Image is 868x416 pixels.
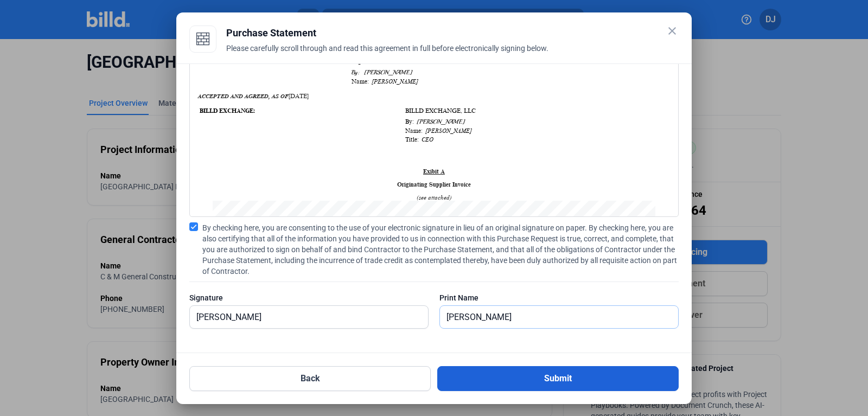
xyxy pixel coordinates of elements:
[369,78,418,85] i: [PERSON_NAME]
[351,78,665,85] td: Name:
[440,306,678,328] input: Print Name
[198,93,670,99] div: [DATE]
[397,181,471,188] b: Originating Supplier Invoice
[437,366,679,391] button: Submit
[189,366,431,391] button: Back
[226,43,679,67] div: Please carefully scroll through and read this agreement in full before electronically signing below.
[405,136,664,143] td: Title:
[423,127,472,134] i: [PERSON_NAME]
[666,24,679,37] mat-icon: close
[198,93,289,99] i: ACCEPTED AND AGREED, AS OF
[414,118,465,125] span: [PERSON_NAME]
[351,68,665,76] td: By: [PERSON_NAME]
[190,306,416,328] input: Signature
[439,292,679,303] div: Print Name
[202,222,679,277] span: By checking here, you are consenting to the use of your electronic signature in lieu of an origin...
[405,118,664,126] td: By:
[423,168,445,175] u: Exibit A
[405,107,664,114] td: BILLD EXCHANGE, LLC
[419,136,433,143] i: CEO
[405,127,664,135] td: Name:
[189,292,429,303] div: Signature
[226,25,679,41] div: Purchase Statement
[200,107,255,114] b: BILLD EXCHANGE:
[417,194,452,201] i: (see attached)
